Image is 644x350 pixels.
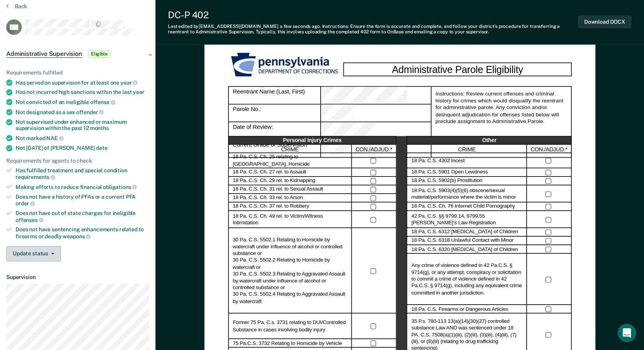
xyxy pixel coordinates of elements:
div: Administrative Parole Eligibility [343,62,572,76]
label: 18 Pa. C.S. 5902(b) Prostitution [411,178,482,185]
div: Does not have sentencing enhancements related to firearms or deadly [16,226,149,239]
div: CRIME [407,145,527,153]
span: a few seconds ago [280,24,320,29]
div: Has fulfilled treatment and special condition [16,167,149,180]
label: 18 Pa. C.S. Ch. 33 rel. to Arson [233,195,303,202]
div: Reentrant Name (Last, First) [321,86,431,104]
div: CRIME [228,145,352,153]
div: Date of Review: [321,122,431,140]
div: Other [407,136,571,145]
div: Has served on supervision for at least one [16,79,149,86]
span: year [120,80,138,86]
label: 18 Pa. C.S. Ch. 37 rel. to Robbery [233,203,309,210]
div: Making efforts to reduce financial [16,184,149,191]
span: weapons [63,233,91,239]
span: offenses [16,217,44,223]
label: 30 Pa. C.S. 5502.1 Relating to Homicide by watercraft under influence of alcohol or controlled su... [233,237,347,305]
button: Update status [6,246,61,262]
label: 18 Pa. C.S. 5903(4)(5)(6) obscene/sexual material/performance where the victim is minor [411,187,522,201]
div: Not [DATE] of [PERSON_NAME] [16,145,149,151]
div: Does not have out of state charges for ineligible [16,210,149,223]
label: Any crime of violence defined in 42 Pa.C.S. § 9714(g), or any attempt, conspiracy or solicitation... [411,262,522,296]
div: Reentrant Name (Last, First) [228,86,321,104]
div: Not supervised under enhanced or maximum supervision within the past 12 [16,119,149,132]
div: Instructions: Review current offenses and criminal history for crimes which would disqualify the ... [431,86,571,158]
button: Download DOCX [578,16,632,28]
label: 18 Pa. C.S. 6320 [MEDICAL_DATA] of Children [411,246,518,253]
span: obligations [103,184,137,190]
div: Not convicted of an ineligible [16,99,149,106]
label: 18 Pa. C.S. 6318 Unlawful Contact with Minor [411,237,513,244]
label: Former 75 Pa. C.s. 3731 relating to DUI/Controlled Substance in cases involving bodily injury [233,319,347,333]
label: 18 Pa. C.S. 5901 Open Lewdness [411,169,488,176]
span: offense [90,99,115,105]
label: 75 Pa.C.S. 3732 Relating to Homicide by Vehicle [233,340,342,347]
button: Back [6,3,27,10]
div: Requirements for agents to check [6,158,149,164]
span: NAE [46,135,63,141]
span: months [90,125,109,131]
label: 42 Pa. C.S. §§ 9799.14, 9799.55 [PERSON_NAME]’s Law Registration [411,213,522,226]
div: CON./ADJUD.* [527,145,572,153]
div: Parole No.: [228,105,321,123]
label: 18 Pa. C.S. 4302 Incest [411,157,464,164]
div: Parole No.: [321,105,431,123]
dt: Supervision [6,274,149,281]
div: Date of Review: [228,122,321,140]
label: 18 Pa. C.S. Ch. 27 rel. to Assault [233,169,306,176]
span: requirements [16,174,55,180]
span: offender [76,109,104,115]
label: 18 Pa. C.S. Ch. 31 rel. to Sexual Assault [233,186,323,193]
span: date [96,145,107,151]
label: 18 Pa. C.S. 6312 [MEDICAL_DATA] of Children [411,229,518,236]
span: Eligible [88,50,110,58]
div: DC-P 402 [168,9,578,21]
iframe: Intercom live chat [618,324,636,342]
span: Administrative Supervision [6,50,82,58]
div: Last edited by [EMAIL_ADDRESS][DOMAIN_NAME] . Instructions: Ensure the form is accurate and compl... [168,24,578,35]
label: 18 Pa. C.S. Ch. 25 relating to [GEOGRAPHIC_DATA]. Homicide [233,154,347,168]
label: 18 Pa. C.S. Ch. 76 Internet Child Pornography [411,203,515,210]
div: CON./ADJUD.* [352,145,396,153]
label: 18 Pa. C.S. Firearms or Dangerous Articles [411,306,508,313]
img: PDOC Logo [228,50,343,80]
label: 18 Pa. C.S. Ch. 49 rel. to Victim/Witness Intimidation [233,213,347,226]
span: year [133,89,144,95]
label: 18 Pa. C.S. Ch. 29 rel. to Kidnapping [233,178,315,185]
div: Not designated as a sex [16,109,149,116]
div: Has not incurred high sanctions within the last [16,89,149,95]
div: Not marked [16,135,149,142]
div: Personal Injury Crimes [228,136,396,145]
div: Requirements fulfilled [6,69,149,76]
div: Does not have a history of PFAs or a current PFA order [16,194,149,207]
